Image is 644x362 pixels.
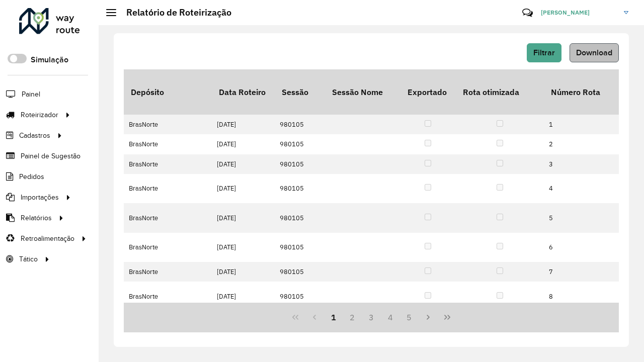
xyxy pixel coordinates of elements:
td: [DATE] [212,262,275,282]
button: 2 [343,308,362,327]
td: [DATE] [212,154,275,174]
td: 980105 [275,115,325,134]
span: Painel de Sugestão [21,151,80,161]
button: 3 [362,308,381,327]
span: Roteirizador [21,110,58,120]
td: BrasNorte [124,282,212,311]
span: Pedidos [19,171,44,182]
button: Download [570,43,619,62]
span: Importações [21,192,59,203]
td: BrasNorte [124,154,212,174]
span: Painel [22,89,40,100]
td: 980105 [275,262,325,282]
span: Filtrar [533,48,555,57]
td: [DATE] [212,282,275,311]
td: 5 [544,203,619,232]
h2: Relatório de Roteirização [116,7,231,18]
td: BrasNorte [124,115,212,134]
label: Simulação [31,54,68,66]
span: Cadastros [19,130,50,141]
th: Exportado [400,69,456,115]
td: 6 [544,233,619,262]
button: 1 [324,308,343,327]
td: BrasNorte [124,174,212,203]
button: Next Page [419,308,438,327]
th: Rota otimizada [456,69,544,115]
td: 3 [544,154,619,174]
td: 7 [544,262,619,282]
td: [DATE] [212,233,275,262]
button: 5 [400,308,419,327]
td: BrasNorte [124,233,212,262]
button: Filtrar [527,43,561,62]
span: Download [576,48,612,57]
th: Depósito [124,69,212,115]
td: 8 [544,282,619,311]
th: Data Roteiro [212,69,275,115]
td: 980105 [275,154,325,174]
td: 980105 [275,174,325,203]
td: [DATE] [212,134,275,154]
span: Retroalimentação [21,233,74,244]
button: 4 [381,308,400,327]
button: Last Page [438,308,457,327]
td: 980105 [275,282,325,311]
span: Relatórios [21,213,52,223]
td: 980105 [275,203,325,232]
td: 980105 [275,134,325,154]
td: [DATE] [212,174,275,203]
td: 4 [544,174,619,203]
td: 1 [544,115,619,134]
td: BrasNorte [124,262,212,282]
th: Número Rota [544,69,619,115]
th: Sessão Nome [325,69,400,115]
td: 980105 [275,233,325,262]
span: [PERSON_NAME] [541,8,616,17]
td: [DATE] [212,115,275,134]
td: 2 [544,134,619,154]
a: Contato Rápido [517,2,538,24]
th: Sessão [275,69,325,115]
td: [DATE] [212,203,275,232]
span: Tático [19,254,38,264]
td: BrasNorte [124,134,212,154]
td: BrasNorte [124,203,212,232]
